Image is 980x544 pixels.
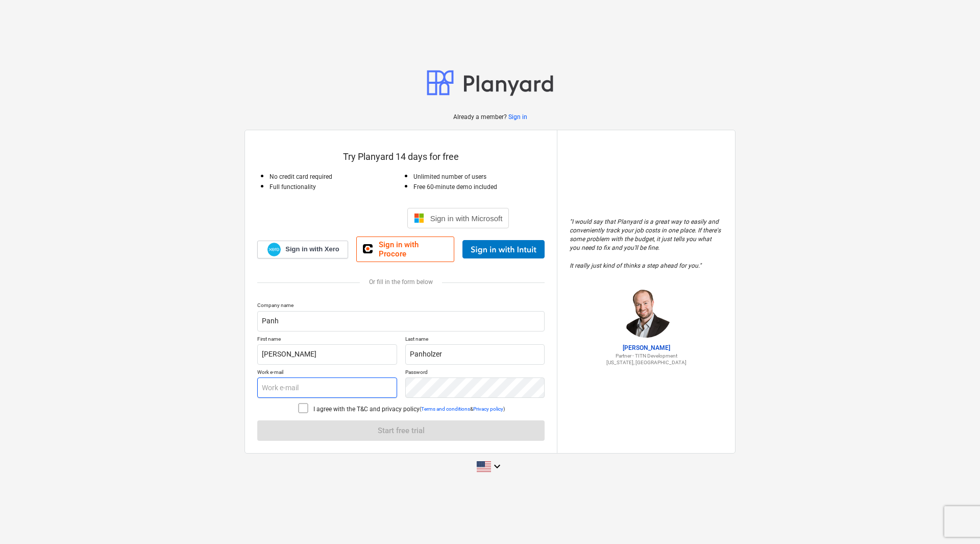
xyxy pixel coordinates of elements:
input: Last name [405,344,545,365]
img: Jordan Cohen [621,287,672,338]
p: Already a member? [453,113,508,122]
p: Password [405,369,545,377]
a: Sign in [508,113,527,122]
a: Sign in with Procore [356,236,454,262]
p: " I would say that Planyard is a great way to easily and conveniently track your job costs in one... [570,218,723,270]
p: Last name [405,336,545,344]
p: ( & ) [420,406,505,412]
a: Sign in with Xero [257,241,348,258]
p: I agree with the T&C and privacy policy [313,405,420,414]
i: keyboard_arrow_down [491,460,503,472]
img: Microsoft logo [414,213,424,223]
p: Work e-mail [257,369,397,377]
a: Terms and conditions [421,406,470,412]
p: Unlimited number of users [413,173,545,181]
p: First name [257,336,397,344]
input: Work e-mail [257,377,397,398]
p: Free 60-minute demo included [413,183,545,192]
input: Company name [257,311,545,332]
span: Sign in with Xero [285,245,339,254]
p: [PERSON_NAME] [570,344,723,352]
p: Full functionality [269,183,401,192]
span: Sign in with Microsoft [430,214,503,223]
p: Try Planyard 14 days for free [257,151,545,163]
div: Or fill in the form below [257,278,545,286]
span: Sign in with Procore [379,240,448,258]
p: [US_STATE], [GEOGRAPHIC_DATA] [570,359,723,366]
p: Partner - TITN Development [570,352,723,359]
p: No credit card required [269,173,401,181]
iframe: Schaltfläche „Über Google anmelden“ [288,207,404,229]
a: Privacy policy [473,406,503,412]
img: Xero logo [267,243,281,256]
p: Company name [257,302,545,311]
input: First name [257,344,397,365]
